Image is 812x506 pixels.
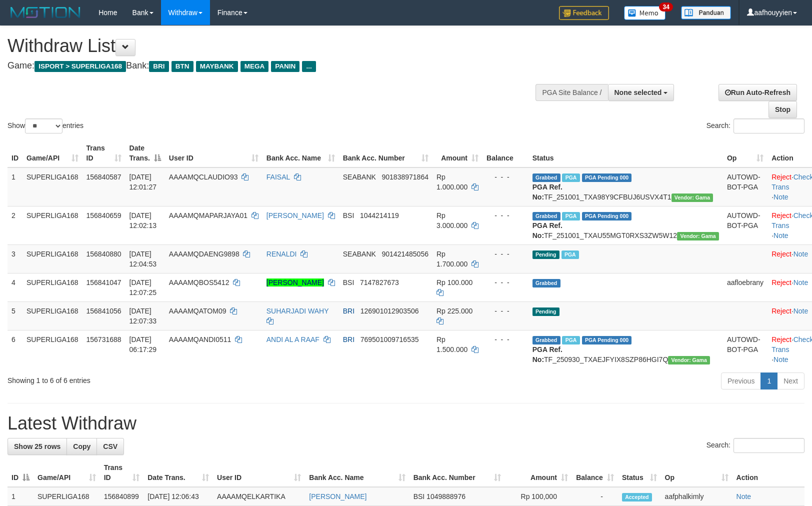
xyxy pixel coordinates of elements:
[34,61,126,72] span: ISPORT > SUPERLIGA168
[262,139,339,167] th: Bank Acc. Name: activate to sort column ascending
[793,307,808,315] a: Note
[532,345,562,363] b: PGA Ref. No:
[671,193,713,202] span: Vendor URL: https://trx31.1velocity.biz
[732,458,804,487] th: Action
[33,458,100,487] th: Game/API: activate to sort column ascending
[793,278,808,286] a: Note
[169,173,238,181] span: AAAAMQCLAUDIO93
[7,301,22,330] td: 5
[505,487,571,506] td: Rp 100,000
[129,250,157,268] span: [DATE] 12:04:53
[7,438,67,455] a: Show 25 rows
[343,335,354,343] span: BRI
[343,307,354,315] span: BRI
[572,487,618,506] td: -
[771,307,791,315] a: Reject
[7,139,22,167] th: ID
[143,458,213,487] th: Date Trans.: activate to sort column ascending
[706,118,804,133] label: Search:
[86,211,121,219] span: 156840659
[165,139,262,167] th: User ID: activate to sort column ascending
[360,278,399,286] span: Copy 7147827673 to clipboard
[213,458,305,487] th: User ID: activate to sort column ascending
[486,306,524,316] div: - - -
[661,487,732,506] td: aafphalkimly
[129,173,157,191] span: [DATE] 12:01:27
[409,458,505,487] th: Bank Acc. Number: activate to sort column ascending
[528,206,723,244] td: TF_251001_TXAU55MGT0RXS3ZW5W12
[723,330,767,368] td: AUTOWD-BOT-PGA
[7,330,22,368] td: 6
[86,173,121,181] span: 156840587
[7,487,33,506] td: 1
[360,307,419,315] span: Copy 126901012903506 to clipboard
[773,231,788,239] a: Note
[86,335,121,343] span: 156731688
[486,249,524,259] div: - - -
[169,211,247,219] span: AAAAMQMAPARJAYA01
[7,36,531,56] h1: Withdraw List
[659,2,672,11] span: 34
[7,118,83,133] label: Show entries
[532,212,560,220] span: Grabbed
[505,458,571,487] th: Amount: activate to sort column ascending
[721,372,761,389] a: Previous
[535,84,607,101] div: PGA Site Balance /
[718,84,797,101] a: Run Auto-Refresh
[7,5,83,20] img: MOTION_logo.png
[562,212,579,220] span: Marked by aafsoycanthlai
[793,250,808,258] a: Note
[413,492,425,500] span: BSI
[582,336,632,344] span: PGA Pending
[733,438,804,453] input: Search:
[25,118,62,133] select: Showentries
[582,173,632,182] span: PGA Pending
[343,250,376,258] span: SEABANK
[773,355,788,363] a: Note
[532,250,559,259] span: Pending
[486,277,524,287] div: - - -
[73,442,90,450] span: Copy
[169,335,231,343] span: AAAAMQANDI0511
[532,221,562,239] b: PGA Ref. No:
[22,167,82,206] td: SUPERLIGA168
[771,173,791,181] a: Reject
[7,167,22,206] td: 1
[196,61,238,72] span: MAYBANK
[343,278,354,286] span: BSI
[528,330,723,368] td: TF_250930_TXAEJFYIX8SZP86HGI7Q
[562,336,579,344] span: Marked by aafromsomean
[771,250,791,258] a: Reject
[624,6,666,20] img: Button%20Memo.svg
[266,173,290,181] a: FAISAL
[7,61,531,71] h4: Game: Bank:
[436,173,467,191] span: Rp 1.000.000
[33,487,100,506] td: SUPERLIGA168
[426,492,465,500] span: Copy 1049888976 to clipboard
[129,335,157,353] span: [DATE] 06:17:29
[86,307,121,315] span: 156841056
[22,330,82,368] td: SUPERLIGA168
[771,211,791,219] a: Reject
[723,139,767,167] th: Op: activate to sort column ascending
[532,279,560,287] span: Grabbed
[7,273,22,301] td: 4
[360,211,399,219] span: Copy 1044214119 to clipboard
[559,6,609,20] img: Feedback.jpg
[82,139,125,167] th: Trans ID: activate to sort column ascending
[486,334,524,344] div: - - -
[486,172,524,182] div: - - -
[661,458,732,487] th: Op: activate to sort column ascending
[143,487,213,506] td: [DATE] 12:06:43
[572,458,618,487] th: Balance: activate to sort column ascending
[266,335,319,343] a: ANDI AL A RAAF
[681,6,731,19] img: panduan.png
[66,438,97,455] a: Copy
[7,371,331,385] div: Showing 1 to 6 of 6 entries
[100,458,144,487] th: Trans ID: activate to sort column ascending
[622,493,652,501] span: Accepted
[532,183,562,201] b: PGA Ref. No:
[771,278,791,286] a: Reject
[777,372,804,389] a: Next
[614,88,662,96] span: None selected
